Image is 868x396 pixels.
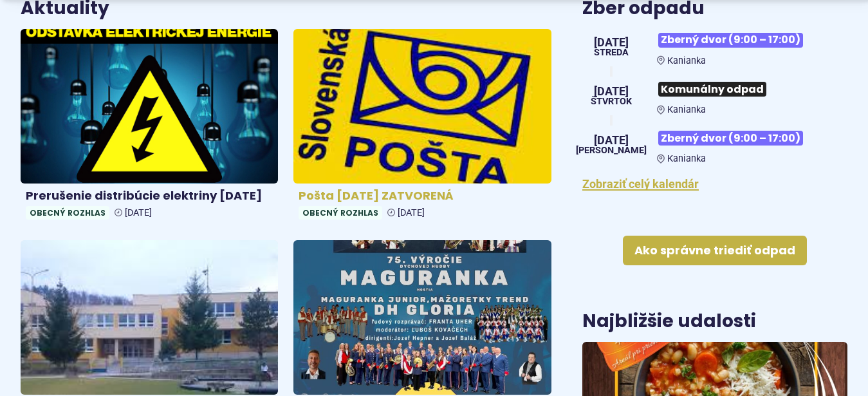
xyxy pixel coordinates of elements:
span: štvrtok [591,97,632,106]
span: Kanianka [667,55,706,66]
span: Kanianka [667,153,706,164]
a: Pošta [DATE] ZATVORENÁ Obecný rozhlas [DATE] [293,29,551,225]
span: Zberný dvor (9:00 – 17:00) [658,131,803,146]
a: Komunálny odpad Kanianka [DATE] štvrtok [582,77,847,115]
span: Obecný rozhlas [26,206,109,220]
a: Prerušenie distribúcie elektriny [DATE] Obecný rozhlas [DATE] [21,29,278,225]
span: streda [594,48,629,57]
h4: Prerušenie distribúcie elektriny [DATE] [26,189,273,203]
a: Zberný dvor (9:00 – 17:00) Kanianka [DATE] streda [582,28,847,66]
h3: Najbližšie udalosti [582,312,756,332]
span: Kanianka [667,104,706,115]
h4: Pošta [DATE] ZATVORENÁ [299,189,546,203]
span: [DATE] [398,207,425,218]
span: [DATE] [594,37,629,48]
span: [DATE] [576,135,647,146]
a: Zberný dvor (9:00 – 17:00) Kanianka [DATE] [PERSON_NAME] [582,126,847,164]
a: Ako správne triediť odpad [623,236,807,265]
a: Zobraziť celý kalendár [582,177,699,191]
span: [DATE] [125,207,152,218]
span: [DATE] [591,86,632,97]
span: Komunálny odpad [658,82,766,97]
span: Zberný dvor (9:00 – 17:00) [658,33,803,48]
span: Obecný rozhlas [299,206,382,220]
span: [PERSON_NAME] [576,146,647,155]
